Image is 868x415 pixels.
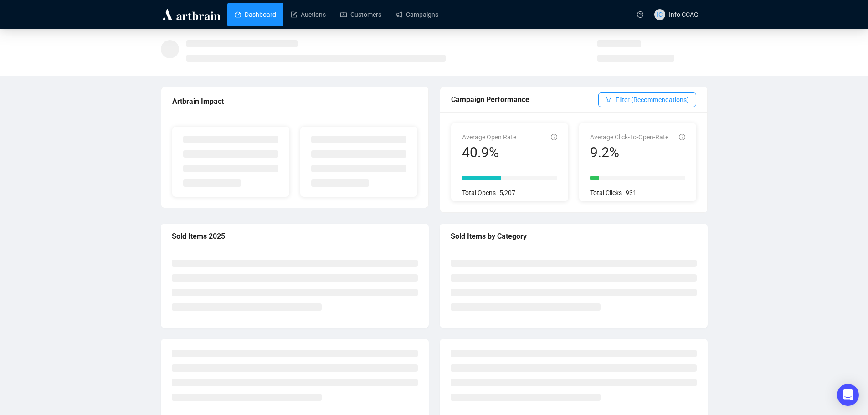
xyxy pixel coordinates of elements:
a: Customers [340,3,381,26]
div: 9.2% [590,144,668,161]
span: info-circle [551,134,557,140]
div: Sold Items 2025 [172,231,418,242]
img: logo [161,7,222,22]
span: 931 [626,189,637,196]
span: Average Click-To-Open-Rate [590,133,668,141]
span: IC [657,10,663,20]
div: Artbrain Impact [172,96,417,107]
span: Filter (Recommendations) [616,95,689,105]
span: Average Open Rate [462,133,516,141]
div: 40.9% [462,144,516,161]
a: Auctions [291,3,326,26]
a: Dashboard [235,3,276,26]
span: Total Opens [462,189,496,196]
span: 5,207 [499,189,515,196]
span: Info CCAG [669,11,699,18]
span: info-circle [679,134,685,140]
div: Open Intercom Messenger [837,384,859,406]
div: Campaign Performance [451,94,598,105]
span: question-circle [637,11,643,18]
a: Campaigns [396,3,438,26]
span: Total Clicks [590,189,622,196]
button: Filter (Recommendations) [598,92,696,107]
div: Sold Items by Category [451,231,697,242]
span: filter [606,96,612,102]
